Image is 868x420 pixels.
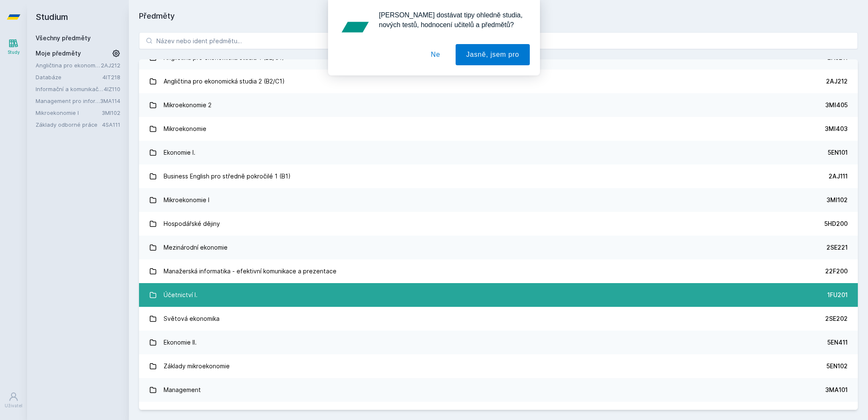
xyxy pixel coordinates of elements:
div: Ekonomie II. [164,334,197,351]
div: 2AJ111 [829,172,848,181]
a: Hospodářské dějiny 5HD200 [139,212,858,236]
div: 3MI102 [826,196,848,204]
a: 4IT218 [103,74,120,81]
a: Angličtina pro ekonomická studia 2 (B2/C1) 2AJ212 [139,70,858,93]
a: Účetnictví I. 1FU201 [139,283,858,307]
a: Management pro informatiky a statistiky [36,97,100,105]
a: Základy mikroekonomie 5EN102 [139,354,858,378]
a: Základy odborné práce [36,120,102,129]
a: 3MI102 [102,109,120,116]
button: Jasně, jsem pro [456,44,530,65]
button: Ne [420,44,451,65]
a: Business English pro středně pokročilé 1 (B1) 2AJ111 [139,164,858,188]
div: Business English pro středně pokročilé 1 (B1) [164,168,291,185]
div: Manažerská informatika - efektivní komunikace a prezentace [164,263,337,280]
a: 4IZ110 [104,86,120,92]
a: Světová ekonomika 2SE202 [139,307,858,331]
div: 2AJ212 [826,77,848,86]
div: Mikroekonomie [164,120,206,137]
div: Mikroekonomie 2 [164,97,211,114]
div: 2SE221 [826,243,848,252]
a: Databáze [36,73,103,81]
div: Angličtina pro ekonomická studia 2 (B2/C1) [164,73,285,90]
div: Základy mikroekonomie [164,358,230,375]
a: Informační a komunikační technologie [36,85,104,93]
img: notification icon [338,10,372,44]
div: 5EN102 [826,362,848,370]
a: Ekonomie II. 5EN411 [139,331,858,354]
a: Uživatel [2,387,25,413]
div: 2SE440 [824,409,848,418]
a: Manažerská informatika - efektivní komunikace a prezentace 22F200 [139,259,858,283]
div: Účetnictví I. [164,286,198,303]
div: Uživatel [5,403,22,409]
a: 3MA114 [100,97,120,104]
a: Mikroekonomie 3MI403 [139,117,858,141]
a: Mikroekonomie I 3MI102 [139,188,858,212]
div: Management [164,381,201,398]
div: Světová ekonomika [164,310,220,327]
div: 22F200 [825,267,848,275]
a: Ekonomie I. 5EN101 [139,141,858,164]
div: Hospodářské dějiny [164,215,220,232]
div: Ekonomie I. [164,144,195,161]
div: 5EN101 [828,148,848,157]
a: Mikroekonomie 2 3MI405 [139,93,858,117]
div: Mezinárodní ekonomie [164,239,228,256]
a: 4SA111 [102,121,120,128]
div: 3MI403 [825,125,848,133]
div: 1FU201 [827,291,848,299]
div: 3MI405 [825,101,848,109]
div: [PERSON_NAME] dostávat tipy ohledně studia, nových testů, hodnocení učitelů a předmětů? [372,10,530,30]
a: Management 3MA101 [139,378,858,402]
a: Mezinárodní ekonomie 2SE221 [139,236,858,259]
div: 3MA101 [825,386,848,394]
div: 5EN411 [827,338,848,347]
div: 5HD200 [824,220,848,228]
a: Mikroekonomie I [36,108,102,117]
div: Mikroekonomie I [164,192,209,209]
div: 2SE202 [825,314,848,323]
